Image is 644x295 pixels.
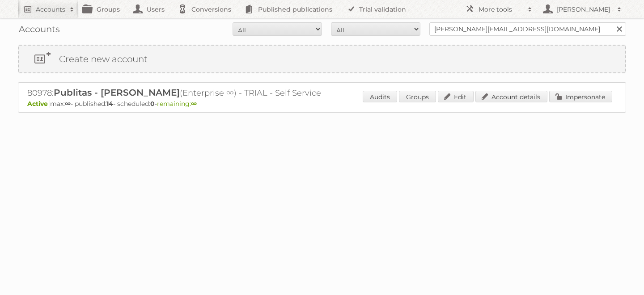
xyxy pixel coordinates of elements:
[27,100,617,108] p: max: - published: - scheduled: -
[555,5,613,14] h2: [PERSON_NAME]
[106,100,113,108] strong: 14
[19,46,625,72] a: Create new account
[438,91,474,102] a: Edit
[150,100,155,108] strong: 0
[65,100,71,108] strong: ∞
[549,91,612,102] a: Impersonate
[475,91,547,102] a: Account details
[399,91,436,102] a: Groups
[363,91,397,102] a: Audits
[479,5,523,14] h2: More tools
[36,5,65,14] h2: Accounts
[54,87,180,98] span: Publitas - [PERSON_NAME]
[157,100,197,108] span: remaining:
[191,100,197,108] strong: ∞
[27,87,340,99] h2: 80978: (Enterprise ∞) - TRIAL - Self Service
[27,100,50,108] span: Active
